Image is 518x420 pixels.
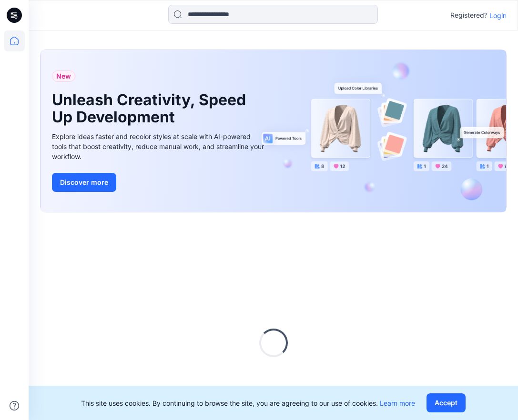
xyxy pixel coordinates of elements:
button: Accept [427,393,466,412]
div: Explore ideas faster and recolor styles at scale with AI-powered tools that boost creativity, red... [52,131,266,161]
span: New [56,70,71,82]
p: Registered? [450,10,488,21]
p: This site uses cookies. By continuing to browse the site, you are agreeing to our use of cookies. [81,398,415,408]
h1: Unleash Creativity, Speed Up Development [52,91,252,126]
a: Discover more [52,173,266,192]
button: Discover more [52,173,116,192]
p: Login [489,10,507,20]
a: Learn more [380,399,415,407]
